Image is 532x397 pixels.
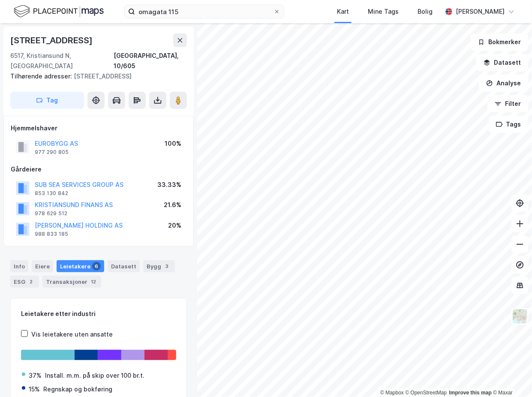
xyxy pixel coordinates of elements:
button: Tag [10,92,84,109]
div: 12 [89,277,98,286]
div: Install. m.m. på skip over 100 br.t. [45,370,144,381]
div: [STREET_ADDRESS] [10,33,94,47]
div: 15% [29,384,40,394]
div: 6517, Kristiansund N, [GEOGRAPHIC_DATA] [10,51,114,71]
div: Transaksjoner [42,276,101,288]
div: Regnskap og bokføring [43,384,112,394]
button: Datasett [476,54,529,71]
div: Leietakere etter industri [21,309,176,319]
div: 3 [163,262,171,271]
button: Bokmerker [471,33,529,51]
div: Info [10,260,28,272]
a: Improve this map [449,390,492,396]
div: 21.6% [164,200,181,210]
div: Vis leietakere uten ansatte [31,329,113,340]
button: Filter [487,95,529,112]
div: Datasett [108,260,140,272]
div: [GEOGRAPHIC_DATA], 10/605 [114,51,187,71]
img: logo.f888ab2527a4732fd821a326f86c7f29.svg [14,4,104,19]
div: Mine Tags [368,6,399,17]
div: 988 833 185 [35,231,68,238]
div: 2 [27,277,36,286]
button: Analyse [479,75,529,92]
a: Mapbox [380,390,404,396]
input: Søk på adresse, matrikkel, gårdeiere, leietakere eller personer [135,5,274,18]
div: [STREET_ADDRESS] [10,71,180,81]
button: Tags [489,116,529,133]
div: Hjemmelshaver [11,123,186,133]
div: Gårdeiere [11,164,186,174]
div: 6 [92,262,101,271]
iframe: Chat Widget [489,356,532,397]
div: Leietakere [57,260,104,272]
div: Bygg [143,260,175,272]
img: Z [512,308,528,325]
div: Bolig [418,6,433,17]
div: 100% [165,138,181,149]
div: 33.33% [157,180,181,190]
div: Eiere [32,260,53,272]
div: 853 130 842 [35,190,68,197]
div: 977 290 805 [35,149,69,156]
div: 20% [168,220,181,231]
div: [PERSON_NAME] [456,6,505,17]
div: 978 629 512 [35,210,67,217]
a: OpenStreetMap [406,390,447,396]
div: ESG [10,276,39,288]
div: Kart [337,6,349,17]
span: Tilhørende adresser: [10,72,74,80]
div: 37% [29,370,42,381]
